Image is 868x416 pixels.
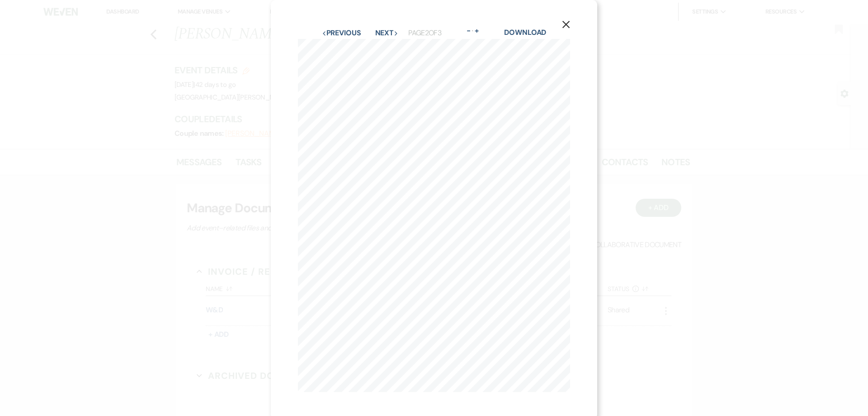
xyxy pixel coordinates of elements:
[465,27,472,34] button: -
[322,29,361,37] button: Previous
[408,27,441,39] p: Page 2 of 3
[504,28,546,37] a: Download
[473,27,481,34] button: +
[375,29,399,37] button: Next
